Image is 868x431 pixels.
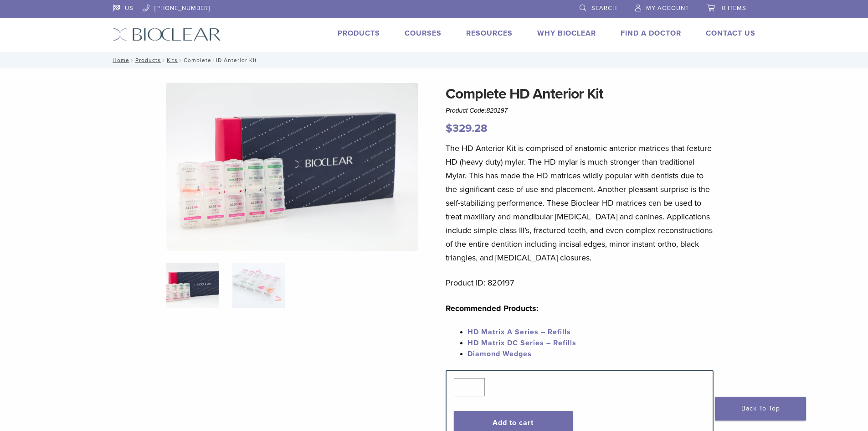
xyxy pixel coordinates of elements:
[591,5,617,12] span: Search
[110,57,129,63] a: Home
[446,83,714,105] h1: Complete HD Anterior Kit
[467,327,571,337] a: HD Matrix A Series – Refills
[338,29,380,38] a: Products
[167,57,178,63] a: Kits
[106,52,762,68] nav: Complete HD Anterior Kit
[113,28,221,41] img: Bioclear
[446,107,508,114] span: Product Code:
[405,29,442,38] a: Courses
[446,122,488,135] bdi: 329.28
[232,263,285,308] img: Complete HD Anterior Kit - Image 2
[161,58,167,62] span: /
[178,58,184,62] span: /
[467,338,576,348] a: HD Matrix DC Series – Refills
[621,29,681,38] a: Find A Doctor
[487,107,508,114] span: 820197
[467,349,532,358] a: Diamond Wedges
[135,57,161,63] a: Products
[722,5,746,12] span: 0 items
[646,5,689,12] span: My Account
[166,83,418,251] img: IMG_8088 (1)
[446,276,714,290] p: Product ID: 820197
[446,141,714,265] p: The HD Anterior Kit is comprised of anatomic anterior matrices that feature HD (heavy duty) mylar...
[446,122,452,135] span: $
[446,303,539,313] strong: Recommended Products:
[706,29,755,38] a: Contact Us
[537,29,596,38] a: Why Bioclear
[166,263,219,308] img: IMG_8088-1-324x324.jpg
[715,397,806,421] a: Back To Top
[129,58,135,62] span: /
[466,29,513,38] a: Resources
